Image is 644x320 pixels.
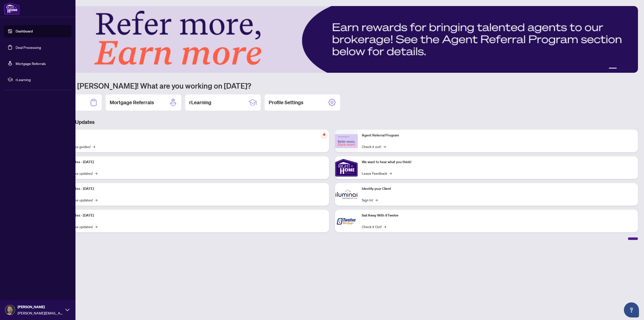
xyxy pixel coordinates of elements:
[16,45,41,50] a: Deal Processing
[631,68,633,70] button: 5
[95,197,97,203] span: →
[362,213,634,218] p: Sail Away With 8Twelve
[95,224,97,229] span: →
[16,77,68,82] span: rLearning
[269,99,303,106] h2: Profile Settings
[375,197,378,203] span: →
[362,197,378,203] a: Sign In!→
[619,68,621,70] button: 2
[93,144,95,149] span: →
[5,305,15,315] img: Profile Icon
[389,170,392,176] span: →
[53,186,325,192] p: Platform Updates - [DATE]
[16,61,46,66] a: Mortgage Referrals
[335,156,358,179] img: We want to hear what you think!
[26,119,638,126] h3: Brokerage & Industry Updates
[26,6,638,73] img: Slide 0
[53,213,325,218] p: Platform Updates - [DATE]
[362,186,634,192] p: Identify your Client
[189,99,211,106] h2: rLearning
[53,159,325,165] p: Platform Updates - [DATE]
[110,99,154,106] h2: Mortgage Referrals
[18,310,63,316] span: [PERSON_NAME][EMAIL_ADDRESS][DOMAIN_NAME]
[335,134,358,148] img: Agent Referral Program
[18,304,63,310] span: [PERSON_NAME]
[362,144,386,149] a: Check it out!→
[321,132,327,138] span: pushpin
[624,302,639,317] button: Open asap
[16,29,33,33] a: Dashboard
[384,224,386,229] span: →
[335,210,358,232] img: Sail Away With 8Twelve
[627,68,629,70] button: 4
[335,183,358,206] img: Identify your Client
[609,68,617,70] button: 1
[53,133,325,138] p: Self-Help
[383,144,386,149] span: →
[362,159,634,165] p: We want to hear what you think!
[362,170,392,176] a: Leave Feedback→
[4,3,20,15] img: logo
[362,224,386,229] a: Check it Out!→
[362,133,634,138] p: Agent Referral Program
[95,170,97,176] span: →
[26,81,638,90] h1: Welcome back [PERSON_NAME]! What are you working on [DATE]?
[623,68,625,70] button: 3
